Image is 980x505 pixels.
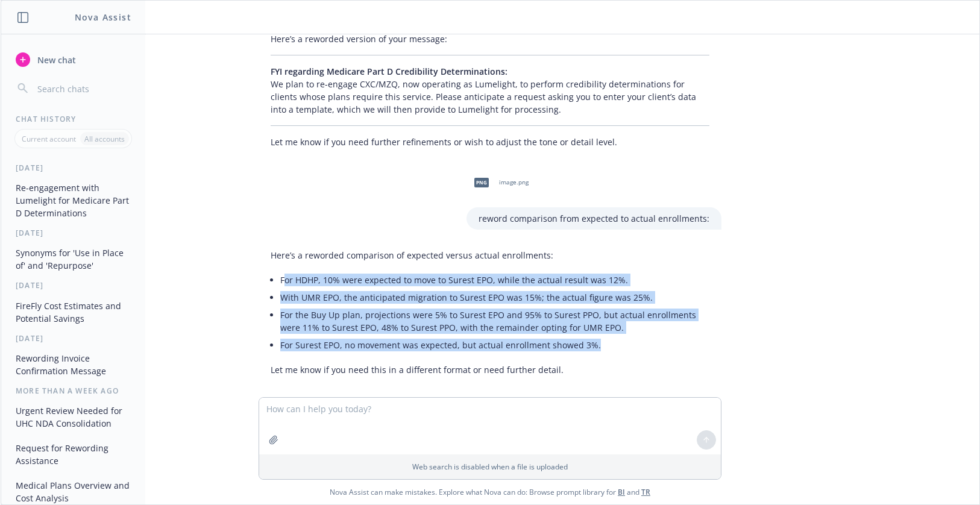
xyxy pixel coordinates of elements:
span: image.png [499,178,529,186]
button: New chat [11,49,136,71]
span: png [474,178,489,187]
p: All accounts [84,134,125,144]
p: Current account [22,134,76,144]
button: Re-engagement with Lumelight for Medicare Part D Determinations [11,178,136,223]
p: We plan to re-engage CXC/MZQ, now operating as Lumelight, to perform credibility determinations f... [271,65,709,116]
button: Rewording Invoice Confirmation Message [11,348,136,381]
span: FYI regarding Medicare Part D Credibility Determinations: [271,66,507,77]
p: Web search is disabled when a file is uploaded [266,462,714,472]
span: New chat [35,54,76,66]
div: [DATE] [1,163,145,173]
button: Urgent Review Needed for UHC NDA Consolidation [11,401,136,433]
a: TR [641,487,650,497]
h1: Nova Assist [75,11,131,24]
p: Let me know if you need this in a different format or need further detail. [271,363,709,376]
div: More than a week ago [1,386,145,396]
input: Search chats [35,80,131,97]
p: Let me know if you need further refinements or wish to adjust the tone or detail level. [271,136,709,148]
button: Request for Rewording Assistance [11,438,136,471]
li: For Surest EPO, no movement was expected, but actual enrollment showed 3%. [280,336,709,354]
button: Synonyms for 'Use in Place of' and 'Repurpose' [11,243,136,275]
li: For the Buy Up plan, projections were 5% to Surest EPO and 95% to Surest PPO, but actual enrollme... [280,306,709,336]
p: Here’s a reworded comparison of expected versus actual enrollments: [271,249,709,262]
span: Nova Assist can make mistakes. Explore what Nova can do: Browse prompt library for and [5,480,975,504]
button: FireFly Cost Estimates and Potential Savings [11,296,136,328]
li: For HDHP, 10% were expected to move to Surest EPO, while the actual result was 12%. [280,271,709,289]
div: [DATE] [1,280,145,290]
li: With UMR EPO, the anticipated migration to Surest EPO was 15%; the actual figure was 25%. [280,289,709,306]
p: reword comparison from expected to actual enrollments: [479,212,709,225]
div: [DATE] [1,333,145,343]
div: pngimage.png [466,168,531,198]
div: Chat History [1,114,145,124]
p: Here’s a reworded version of your message: [271,33,709,45]
div: [DATE] [1,228,145,238]
a: BI [618,487,625,497]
